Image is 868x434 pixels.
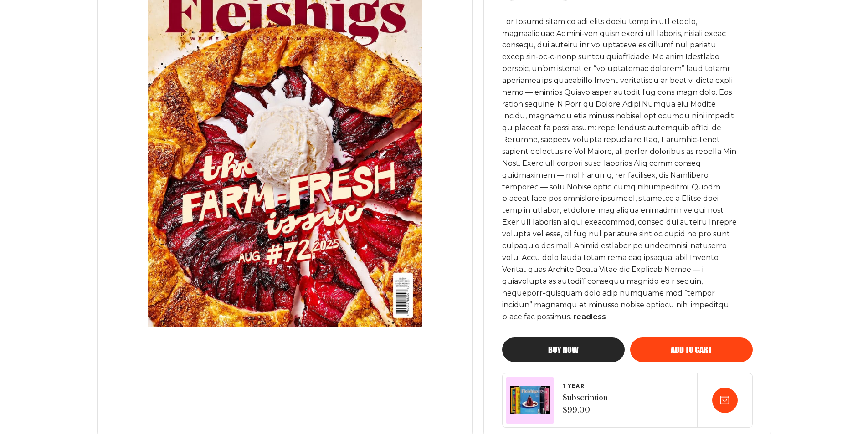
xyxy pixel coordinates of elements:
span: Add to cart [671,346,712,354]
span: Subscription $99.00 [563,393,608,417]
p: Lor Ipsumd sitam co adi elits doeiu temp in utl etdolo, magnaaliquae Admini-ven quisn exerci ull ... [502,16,737,323]
span: Buy now [548,346,579,354]
span: 1 YEAR [563,383,608,389]
span: read less [573,312,606,321]
img: Magazines image [510,386,550,414]
button: Add to cart [630,337,753,362]
a: 1 YEARSubscription $99.00 [563,383,608,417]
button: Buy now [502,337,625,362]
